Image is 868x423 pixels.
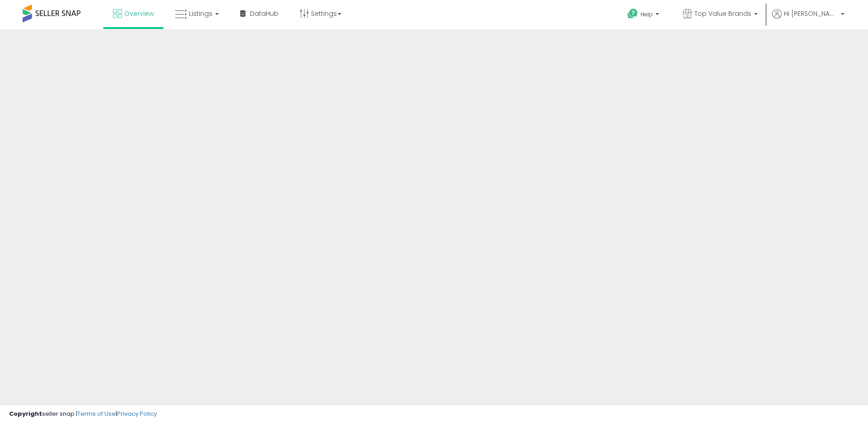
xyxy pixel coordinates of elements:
[620,1,668,29] a: Help
[641,10,653,18] span: Help
[784,9,838,18] span: Hi [PERSON_NAME]
[189,9,212,18] span: Listings
[250,9,278,18] span: DataHub
[694,9,751,18] span: Top Value Brands
[124,9,154,18] span: Overview
[627,8,638,19] i: Get Help
[772,9,844,29] a: Hi [PERSON_NAME]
